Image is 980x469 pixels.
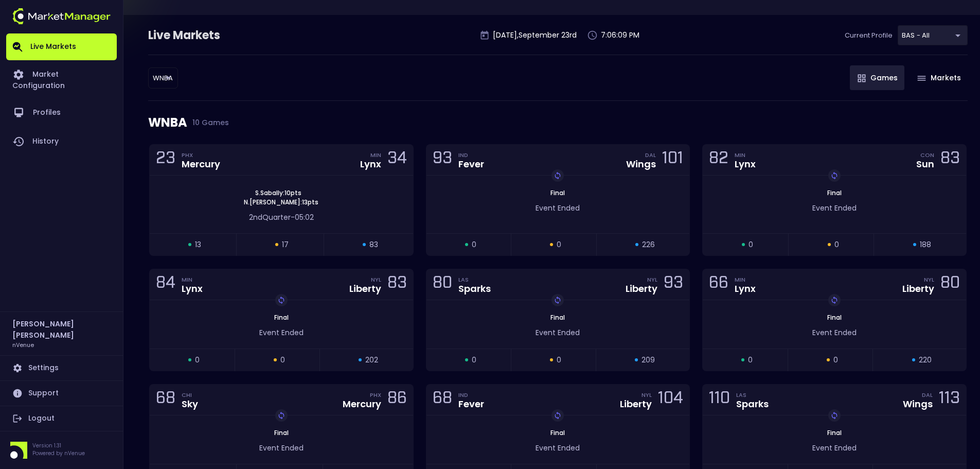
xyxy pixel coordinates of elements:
[898,25,968,45] div: BAS - All
[156,390,175,409] div: 68
[830,411,839,420] img: replayImg
[195,239,201,250] span: 13
[6,33,117,60] a: Live Markets
[833,355,838,366] span: 0
[554,171,562,180] img: replayImg
[939,390,960,409] div: 113
[458,284,491,293] div: Sparks
[940,275,960,294] div: 80
[458,160,484,169] div: Fever
[709,275,728,294] div: 66
[620,399,652,409] div: Liberty
[148,101,968,144] div: WNBA
[458,151,484,159] div: IND
[371,275,381,284] div: NYL
[458,391,484,399] div: IND
[12,8,111,24] img: logo
[917,76,926,81] img: gameIcon
[626,284,657,293] div: Liberty
[369,239,378,250] span: 83
[458,399,484,409] div: Fever
[554,411,562,420] img: replayImg
[850,65,904,90] button: Games
[645,151,656,159] div: DAL
[271,428,292,437] span: Final
[148,67,178,89] div: BAS - All
[735,275,756,284] div: MIN
[920,239,931,250] span: 188
[249,212,291,222] span: 2nd Quarter
[735,160,756,169] div: Lynx
[858,74,866,82] img: gameIcon
[472,355,476,366] span: 0
[922,391,933,399] div: DAL
[493,30,577,41] p: [DATE] , September 23 rd
[824,313,845,322] span: Final
[557,239,561,250] span: 0
[252,188,305,198] span: S . Sabally : 10 pts
[370,391,381,399] div: PHX
[259,443,304,453] span: Event Ended
[182,391,198,399] div: CHI
[195,355,200,366] span: 0
[547,188,568,197] span: Final
[387,390,407,409] div: 86
[642,355,655,366] span: 209
[824,188,845,197] span: Final
[812,203,857,213] span: Event Ended
[6,60,117,98] a: Market Configuration
[547,313,568,322] span: Final
[182,399,198,409] div: Sky
[360,160,381,169] div: Lynx
[32,442,85,449] p: Version 1.31
[182,284,203,293] div: Lynx
[387,275,407,294] div: 83
[271,313,292,322] span: Final
[709,390,730,409] div: 110
[12,318,111,341] h2: [PERSON_NAME] [PERSON_NAME]
[601,30,639,41] p: 7:06:09 PM
[902,284,934,293] div: Liberty
[156,275,175,294] div: 84
[626,160,656,169] div: Wings
[736,391,769,399] div: LAS
[241,198,322,207] span: N . [PERSON_NAME] : 13 pts
[6,406,117,431] a: Logout
[830,296,839,304] img: replayImg
[812,327,857,338] span: Event Ended
[903,399,933,409] div: Wings
[187,118,229,127] span: 10 Games
[12,341,34,349] h3: nVenue
[924,275,934,284] div: NYL
[6,442,117,459] div: Version 1.31Powered by nVenue
[182,151,220,159] div: PHX
[642,239,655,250] span: 226
[280,355,285,366] span: 0
[343,399,381,409] div: Mercury
[834,239,839,250] span: 0
[830,171,839,180] img: replayImg
[664,275,683,294] div: 93
[291,212,295,222] span: -
[182,160,220,169] div: Mercury
[647,275,657,284] div: NYL
[433,390,452,409] div: 68
[277,296,286,304] img: replayImg
[557,355,561,366] span: 0
[748,355,753,366] span: 0
[536,443,580,453] span: Event Ended
[365,355,378,366] span: 202
[6,127,117,156] a: History
[387,150,407,169] div: 34
[735,151,756,159] div: MIN
[547,428,568,437] span: Final
[6,381,117,406] a: Support
[433,150,452,169] div: 93
[148,27,274,44] div: Live Markets
[458,275,491,284] div: LAS
[6,98,117,127] a: Profiles
[472,239,476,250] span: 0
[658,390,683,409] div: 104
[812,443,857,453] span: Event Ended
[349,284,381,293] div: Liberty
